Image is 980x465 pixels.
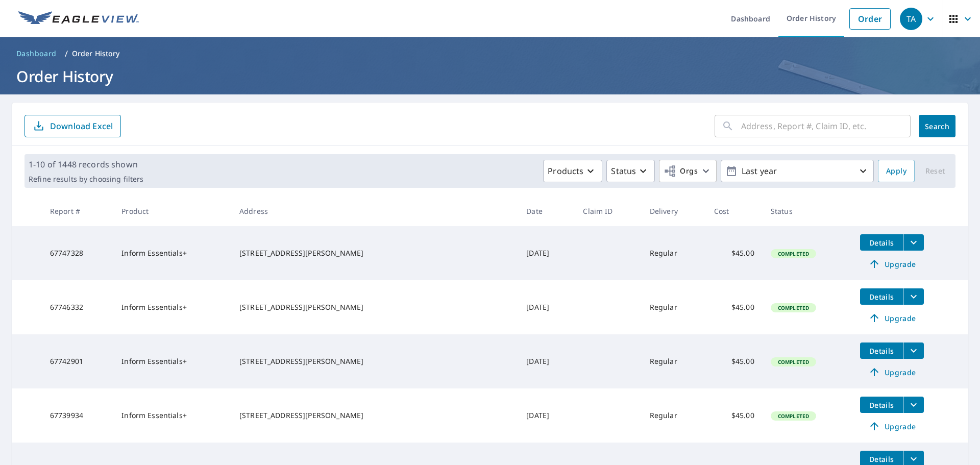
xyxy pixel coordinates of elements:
[738,162,857,180] p: Last year
[860,418,924,434] a: Upgrade
[706,334,763,388] td: $45.00
[900,8,922,30] div: TA
[518,226,575,280] td: [DATE]
[231,196,518,226] th: Address
[113,226,231,280] td: Inform Essentials+
[866,420,918,432] span: Upgrade
[50,120,113,132] p: Download Excel
[239,410,510,421] div: [STREET_ADDRESS][PERSON_NAME]
[866,312,918,324] span: Upgrade
[721,160,874,182] button: Last year
[866,400,897,410] span: Details
[866,258,918,270] span: Upgrade
[518,280,575,334] td: [DATE]
[24,115,121,137] button: Download Excel
[12,66,968,87] h1: Order History
[903,234,924,251] button: filesDropdownBtn-67747328
[886,165,906,178] span: Apply
[659,160,717,182] button: Orgs
[741,112,911,140] input: Address, Report #, Claim ID, etc.
[548,165,583,177] p: Products
[772,412,815,420] span: Completed
[239,248,510,258] div: [STREET_ADDRESS][PERSON_NAME]
[903,397,924,413] button: filesDropdownBtn-67739934
[642,226,706,280] td: Regular
[878,160,915,182] button: Apply
[903,288,924,305] button: filesDropdownBtn-67746332
[543,160,602,182] button: Products
[642,334,706,388] td: Regular
[706,196,763,226] th: Cost
[113,388,231,443] td: Inform Essentials+
[860,342,903,359] button: detailsBtn-67742901
[42,226,113,280] td: 67747328
[642,280,706,334] td: Regular
[12,45,61,62] a: Dashboard
[575,196,641,226] th: Claim ID
[65,47,68,60] li: /
[18,11,139,27] img: EV Logo
[113,280,231,334] td: Inform Essentials+
[113,334,231,388] td: Inform Essentials+
[239,356,510,366] div: [STREET_ADDRESS][PERSON_NAME]
[42,280,113,334] td: 67746332
[518,334,575,388] td: [DATE]
[866,238,897,248] span: Details
[42,196,113,226] th: Report #
[16,48,57,59] span: Dashboard
[72,48,120,59] p: Order History
[849,8,891,30] a: Order
[772,358,815,365] span: Completed
[664,165,698,178] span: Orgs
[642,388,706,443] td: Regular
[642,196,706,226] th: Delivery
[12,45,968,62] nav: breadcrumb
[866,292,897,302] span: Details
[927,121,947,131] span: Search
[860,256,924,272] a: Upgrade
[518,196,575,226] th: Date
[518,388,575,443] td: [DATE]
[903,342,924,359] button: filesDropdownBtn-67742901
[706,388,763,443] td: $45.00
[866,346,897,356] span: Details
[866,454,897,464] span: Details
[772,250,815,257] span: Completed
[860,397,903,413] button: detailsBtn-67739934
[29,158,143,170] p: 1-10 of 1448 records shown
[29,175,143,184] p: Refine results by choosing filters
[113,196,231,226] th: Product
[706,280,763,334] td: $45.00
[860,234,903,251] button: detailsBtn-67747328
[860,364,924,380] a: Upgrade
[42,334,113,388] td: 67742901
[42,388,113,443] td: 67739934
[860,288,903,305] button: detailsBtn-67746332
[866,366,918,378] span: Upgrade
[772,304,815,311] span: Completed
[919,115,955,137] button: Search
[239,302,510,312] div: [STREET_ADDRESS][PERSON_NAME]
[606,160,655,182] button: Status
[611,165,636,177] p: Status
[860,310,924,326] a: Upgrade
[706,226,763,280] td: $45.00
[763,196,852,226] th: Status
